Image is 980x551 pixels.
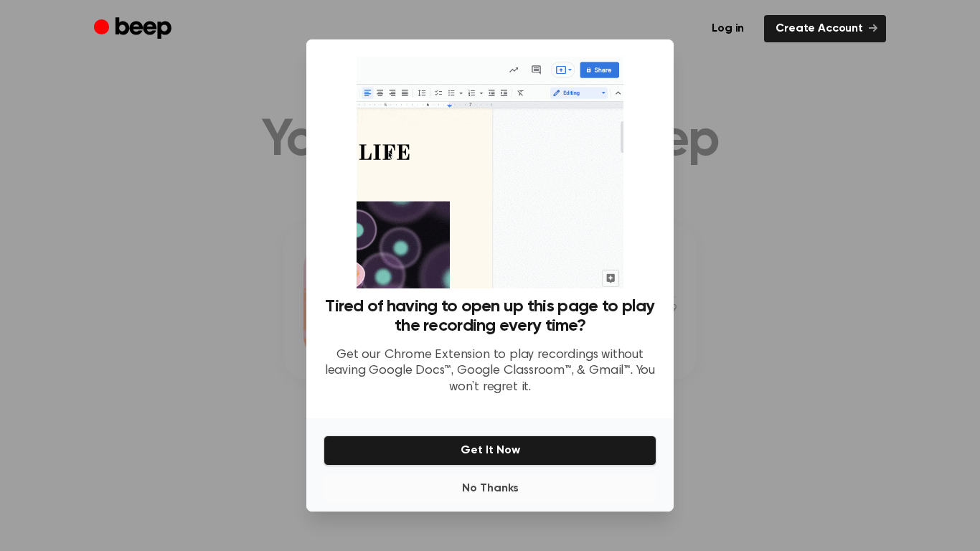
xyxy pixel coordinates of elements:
[324,347,656,396] p: Get our Chrome Extension to play recordings without leaving Google Docs™, Google Classroom™, & Gm...
[94,15,175,43] a: Beep
[764,15,886,42] a: Create Account
[357,57,623,288] img: Beep extension in action
[324,474,656,503] button: No Thanks
[324,297,656,336] h3: Tired of having to open up this page to play the recording every time?
[324,435,656,466] button: Get It Now
[700,15,755,42] a: Log in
